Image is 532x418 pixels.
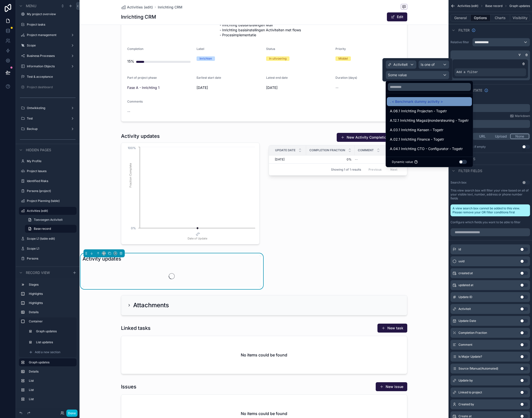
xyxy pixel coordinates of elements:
[458,259,464,263] span: uuid
[458,379,473,382] span: Update by
[29,397,75,401] label: List
[66,410,78,417] button: Done
[16,278,80,408] div: scrollable content
[27,257,76,261] label: Persons
[27,237,76,241] label: Scope L1 (table edit)
[458,343,472,347] span: Comment
[27,199,76,203] label: Project Planning (table)
[458,271,473,275] span: created at
[458,28,470,33] span: Filter
[390,146,463,152] span: A.04.1 Inrichting CTO - Configurator - Togetr
[26,270,50,275] span: Record view
[27,106,69,110] a: Ontwikkeling
[34,218,63,222] span: Toevoegen Activiteit
[458,390,482,394] span: Linked to project
[27,85,76,89] label: Project dashboard
[458,168,482,173] span: Filter fields
[27,169,76,173] label: Project Issues
[450,14,471,21] button: General
[27,23,76,27] label: Project tasks
[510,14,530,21] button: Visibility
[27,64,69,68] label: Information Objects
[471,14,491,21] button: Options
[121,5,153,10] a: Activities (edit)
[450,120,530,128] div: scrollable content
[27,54,69,58] label: Business Processes
[29,379,75,383] label: List
[27,116,69,120] label: Test
[390,99,443,105] span: . < Benchmark dummy activity >
[450,189,530,200] label: This view search box will filter your view based on all of your visible text, number, address or ...
[458,355,482,359] span: Is Major Update?
[358,148,374,152] span: Comment
[26,148,51,152] span: Hidden pages
[29,388,75,392] label: List
[458,331,487,335] span: Completion Fraction
[450,181,467,185] label: Search box
[27,127,69,131] label: Backup
[34,227,51,231] span: Base record
[450,104,530,112] div: scrollable content
[458,319,476,323] span: Update Date
[27,179,76,183] a: Identified Risks
[458,307,471,311] span: Activiteit
[450,40,470,44] label: Relative filter
[458,247,461,251] span: id
[27,247,76,251] label: Scope L1
[29,301,75,305] label: Highlights
[27,159,76,163] a: My Profile
[457,4,478,8] span: Activities (edit)
[158,5,182,10] a: Inrichting CRM
[390,127,443,133] span: A.03.1 Inrichting Kansen - Togetr
[27,33,69,37] label: Project management
[121,13,156,20] h1: Inrichting CRM
[29,292,75,296] label: Highlights
[450,204,530,216] div: A view search box cannot be added to this view. Please remove your OR filter conditions first
[390,108,447,114] span: A.06.1 Inrichting Projecten - Togetr
[25,225,77,233] a: Base record
[390,136,444,142] span: A.02.1 Inrichting Finance - Togetr
[458,402,474,406] span: Created by
[450,220,521,224] label: Configure which fields you want to be able to filter
[27,189,76,193] label: Persons (project)
[29,283,75,287] label: Stages
[27,43,69,47] label: Scope
[29,360,73,364] label: Graph updates
[485,4,502,8] span: Base record
[492,134,510,139] button: Upload
[309,148,345,152] span: Completion Fraction
[491,14,510,21] button: Charts
[82,255,121,262] h1: Activity updates
[458,367,498,371] span: Source (Manual/Automated)
[458,283,473,287] span: updated at
[509,4,530,8] span: Graph updates
[515,114,530,118] span: Markdown
[392,160,413,164] span: Dynamic value
[275,148,295,152] span: Update Date
[27,12,76,16] label: My project overview
[387,12,407,21] button: Edit
[127,5,153,10] span: Activities (edit)
[29,310,75,314] label: Details
[25,216,77,224] a: Toevoegen Activiteit
[390,117,469,123] span: A.12.1 Inrichting Magazijnondersteuning - Togetr
[26,3,36,8] span: Menu
[35,350,60,354] span: Add a new section
[27,75,76,79] label: Test & acceptance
